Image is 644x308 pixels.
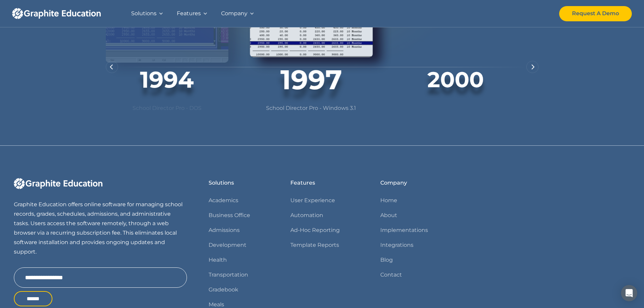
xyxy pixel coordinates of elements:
[290,178,315,188] div: Features
[209,240,246,250] a: Development
[235,64,387,96] div: 1997
[380,240,413,250] a: Integrations
[221,9,247,18] div: Company
[380,226,428,235] a: Implementations
[290,240,339,250] a: Template Reports
[380,255,393,265] a: Blog
[290,211,323,220] a: Automation
[209,285,238,294] a: Gradebook
[380,270,402,280] a: Contact
[572,9,619,18] div: Request A Demo
[290,226,340,235] a: Ad-Hoc Reporting
[14,200,187,257] p: Graphite Education offers online software for managing school records, grades, schedules, admissi...
[177,9,201,18] div: Features
[209,178,234,188] div: Solutions
[209,270,248,280] a: Transportation
[526,61,539,73] div: next slide
[209,226,240,235] a: Admissions
[131,9,157,18] div: Solutions
[380,211,397,220] a: About
[106,103,229,113] p: School Director Pro - DOS
[14,267,187,306] form: Email Form
[559,6,632,21] a: Request A Demo
[209,196,238,205] a: Academics
[290,196,335,205] a: User Experience
[250,103,373,113] p: School Director Pro - Windows 3.1
[209,255,227,265] a: Health
[394,67,517,93] div: 2000
[621,285,637,301] div: Open Intercom Messenger
[380,196,397,205] a: Home
[3,10,105,62] iframe: profile
[380,178,407,188] div: Company
[209,211,250,220] a: Business Office
[102,66,232,93] div: 1994
[106,61,118,73] div: previous slide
